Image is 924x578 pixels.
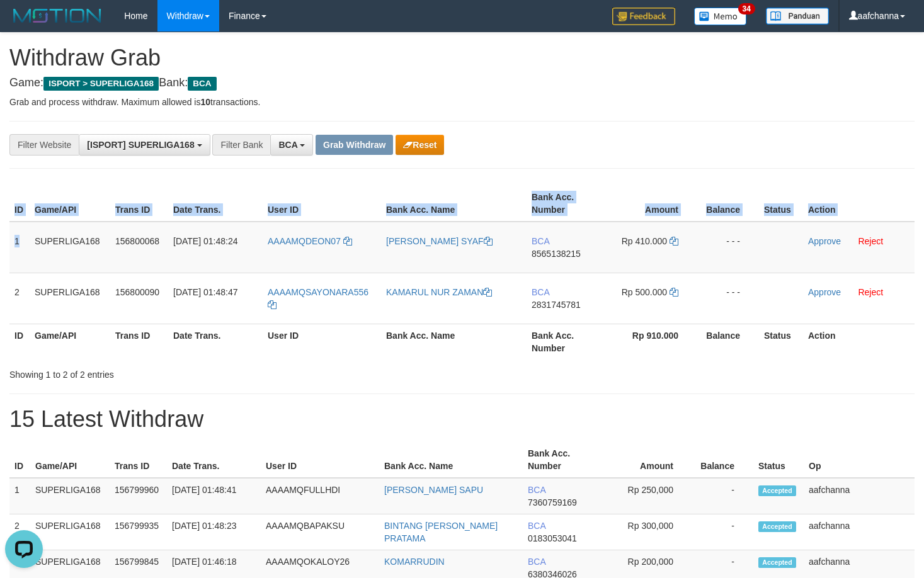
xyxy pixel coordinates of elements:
span: ISPORT > SUPERLIGA168 [43,77,159,91]
a: Approve [808,287,841,297]
td: - - - [697,273,759,324]
a: Approve [808,236,841,246]
th: User ID [263,324,381,360]
td: 1 [9,478,30,514]
th: Status [759,186,803,222]
td: aafchanna [804,478,915,514]
span: BCA [528,485,545,495]
button: BCA [270,134,313,156]
th: Bank Acc. Number [527,324,605,360]
span: 156800090 [115,287,159,297]
td: Rp 300,000 [600,514,692,550]
td: aafchanna [804,514,915,550]
th: Action [803,324,915,360]
span: 156800068 [115,236,159,246]
span: Copy 8565138215 to clipboard [532,249,581,259]
td: [DATE] 01:48:41 [167,478,261,514]
td: - [692,514,753,550]
a: Reject [858,287,883,297]
span: BCA [532,236,549,246]
td: SUPERLIGA168 [30,514,110,550]
th: Bank Acc. Number [527,186,605,222]
td: Rp 250,000 [600,478,692,514]
td: 1 [9,222,30,273]
img: Feedback.jpg [612,8,675,25]
div: Filter Website [9,134,79,156]
th: Action [803,186,915,222]
span: Copy 7360759169 to clipboard [528,497,577,507]
a: Reject [858,236,883,246]
span: Accepted [758,521,796,532]
button: Open LiveChat chat widget [5,5,43,43]
a: KAMARUL NUR ZAMAN [386,287,492,297]
a: [PERSON_NAME] SAPU [384,485,483,495]
button: [ISPORT] SUPERLIGA168 [79,134,210,156]
h4: Game: Bank: [9,77,915,89]
span: Copy 0183053041 to clipboard [528,533,577,543]
td: 156799960 [110,478,167,514]
th: ID [9,186,30,222]
span: Accepted [758,557,796,568]
a: BINTANG [PERSON_NAME] PRATAMA [384,521,498,543]
strong: 10 [200,97,210,107]
span: BCA [188,77,216,91]
th: Balance [697,186,759,222]
img: MOTION_logo.png [9,6,105,25]
th: Status [753,442,804,478]
div: Filter Bank [212,134,270,156]
h1: 15 Latest Withdraw [9,407,915,432]
div: Showing 1 to 2 of 2 entries [9,363,375,381]
a: KOMARRUDIN [384,557,445,567]
th: Date Trans. [168,324,263,360]
span: BCA [532,287,549,297]
img: Button%20Memo.svg [694,8,747,25]
th: Balance [692,442,753,478]
th: Amount [605,186,697,222]
th: Trans ID [110,186,168,222]
a: Copy 500000 to clipboard [670,287,678,297]
th: Date Trans. [167,442,261,478]
span: BCA [528,557,545,567]
th: ID [9,442,30,478]
a: AAAAMQDEON07 [268,236,352,246]
a: Copy 410000 to clipboard [670,236,678,246]
span: Rp 410.000 [622,236,667,246]
span: Rp 500.000 [622,287,667,297]
th: Bank Acc. Number [523,442,600,478]
th: Balance [697,324,759,360]
td: 2 [9,514,30,550]
p: Grab and process withdraw. Maximum allowed is transactions. [9,96,915,108]
th: Date Trans. [168,186,263,222]
td: 2 [9,273,30,324]
a: [PERSON_NAME] SYAF [386,236,493,246]
td: AAAAMQBAPAKSU [261,514,379,550]
td: SUPERLIGA168 [30,222,110,273]
td: - - - [697,222,759,273]
th: ID [9,324,30,360]
th: Trans ID [110,442,167,478]
th: Status [759,324,803,360]
a: AAAAMQSAYONARA556 [268,287,368,310]
span: AAAAMQDEON07 [268,236,341,246]
th: User ID [263,186,381,222]
span: [DATE] 01:48:24 [173,236,237,246]
span: BCA [278,140,297,150]
span: Accepted [758,485,796,496]
span: AAAAMQSAYONARA556 [268,287,368,297]
th: User ID [261,442,379,478]
th: Game/API [30,324,110,360]
th: Bank Acc. Name [381,324,527,360]
td: [DATE] 01:48:23 [167,514,261,550]
th: Amount [600,442,692,478]
th: Bank Acc. Name [381,186,527,222]
td: SUPERLIGA168 [30,273,110,324]
span: 34 [738,3,755,14]
th: Game/API [30,442,110,478]
button: Reset [396,135,444,155]
td: 156799935 [110,514,167,550]
span: Copy 2831745781 to clipboard [532,300,581,310]
button: Grab Withdraw [316,135,393,155]
td: SUPERLIGA168 [30,478,110,514]
img: panduan.png [766,8,829,25]
th: Rp 910.000 [605,324,697,360]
